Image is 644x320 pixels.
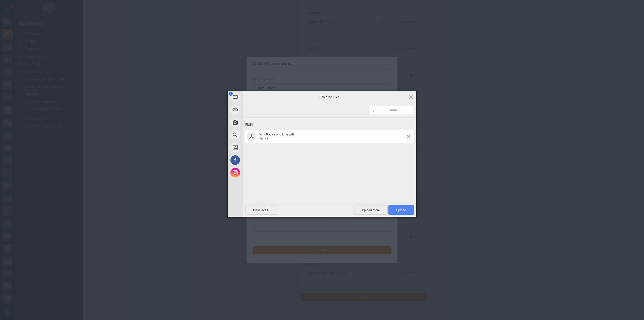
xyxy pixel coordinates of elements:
[228,129,288,141] div: Web Search
[279,95,380,99] span: Selected Files
[258,132,407,141] span: WIP Racks and Lifts.pdf
[354,205,388,215] span: Upload more
[259,132,294,136] span: WIP Racks and Lifts.pdf
[228,103,288,116] div: Link (URL)
[228,166,288,179] div: Instagram
[245,205,278,215] span: Deselect All
[229,92,233,96] span: 1
[388,205,414,215] span: Upload
[396,208,406,212] span: Upload
[228,116,288,129] div: Take Photo
[228,141,288,154] div: Unsplash
[259,137,268,140] span: 761KB
[228,154,288,166] div: Facebook
[228,91,288,103] div: My Device
[245,120,414,129] div: Files
[408,94,414,100] span: Click here or hit ESC to close picker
